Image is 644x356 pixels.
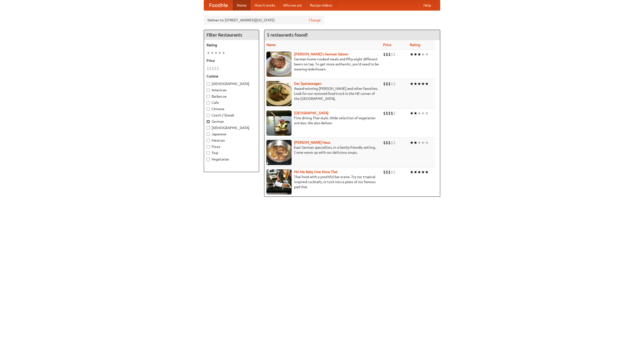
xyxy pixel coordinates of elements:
li: ★ [425,140,429,145]
label: American [207,88,256,93]
a: FoodMe [204,0,233,10]
input: German [207,120,210,123]
h5: Rating [207,43,256,48]
li: $ [391,110,393,116]
input: Chinese [207,107,210,111]
input: Pizza [207,145,210,148]
li: ★ [414,110,417,116]
a: Der Speisewagen [294,82,321,86]
label: [DEMOGRAPHIC_DATA] [207,81,256,86]
label: Pizza [207,144,256,149]
label: Thai [207,150,256,155]
li: $ [212,66,214,71]
a: Price [383,43,391,47]
li: $ [383,140,386,145]
li: $ [383,52,386,57]
li: $ [383,110,386,116]
li: ★ [425,52,429,57]
input: Thai [207,151,210,155]
label: Mexican [207,138,256,143]
li: $ [386,140,388,145]
li: ★ [414,169,417,175]
a: Who we are [279,0,306,10]
li: $ [393,52,396,57]
input: Mexican [207,139,210,142]
img: kohlhaus.jpg [266,140,292,165]
img: satay.jpg [266,110,292,136]
img: speisewagen.jpg [266,81,292,106]
li: $ [388,52,391,57]
li: ★ [222,50,225,56]
li: ★ [414,81,417,87]
input: Cafe [207,101,210,104]
li: ★ [414,140,417,145]
li: $ [386,169,388,175]
input: Czech / Slovak [207,114,210,117]
li: ★ [421,169,425,175]
li: ★ [421,110,425,116]
li: $ [388,169,391,175]
a: [PERSON_NAME]'s German Saloon [294,52,348,56]
li: ★ [207,50,210,56]
li: ★ [425,110,429,116]
li: ★ [417,169,421,175]
li: ★ [414,52,417,57]
b: [PERSON_NAME] Haus [294,140,330,144]
label: Chinese [207,106,256,111]
li: $ [393,140,396,145]
li: $ [383,169,386,175]
a: Home [233,0,251,10]
a: [GEOGRAPHIC_DATA] [294,111,329,115]
li: ★ [410,140,414,145]
li: $ [388,140,391,145]
li: $ [383,81,386,87]
li: ★ [218,50,222,56]
li: ★ [210,50,214,56]
li: $ [209,66,212,71]
li: $ [386,81,388,87]
li: $ [393,110,396,116]
li: ★ [410,110,414,116]
label: Japanese [207,132,256,137]
p: East German specialties, in a family-friendly setting. Come warm up with our delicious soups. [266,145,379,155]
li: ★ [417,81,421,87]
li: $ [393,169,396,175]
li: ★ [421,52,425,57]
li: ★ [425,81,429,87]
li: $ [386,110,388,116]
img: babythai.jpg [266,169,292,194]
label: Czech / Slovak [207,113,256,118]
li: $ [391,140,393,145]
li: $ [386,52,388,57]
li: ★ [214,50,218,56]
li: $ [388,81,391,87]
li: $ [388,110,391,116]
li: ★ [417,110,421,116]
div: Deliver to: [STREET_ADDRESS][US_STATE] [204,16,325,25]
li: ★ [410,81,414,87]
a: Rating [410,43,420,47]
a: Name [266,43,276,47]
h5: Price [207,58,256,63]
a: Help [419,0,435,10]
p: German home-cooked meals and fifty-eight different beers on tap. To get more authentic, you'd nee... [266,57,379,72]
li: ★ [421,140,425,145]
label: Barbecue [207,94,256,99]
input: Vegetarian [207,158,210,161]
li: $ [393,81,396,87]
a: Hit Me Baby One More Thai [294,170,338,174]
a: Change [309,18,321,23]
li: $ [391,169,393,175]
input: [DEMOGRAPHIC_DATA] [207,82,210,86]
input: [DEMOGRAPHIC_DATA] [207,126,210,130]
h4: Filter Restaurants [204,30,259,40]
li: $ [207,66,209,71]
input: Barbecue [207,95,210,98]
img: esthers.jpg [266,52,292,77]
h5: Cuisine [207,74,256,79]
p: Award-winning [PERSON_NAME] and other favorites. Look for our restored food truck in the NE corne... [266,86,379,101]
